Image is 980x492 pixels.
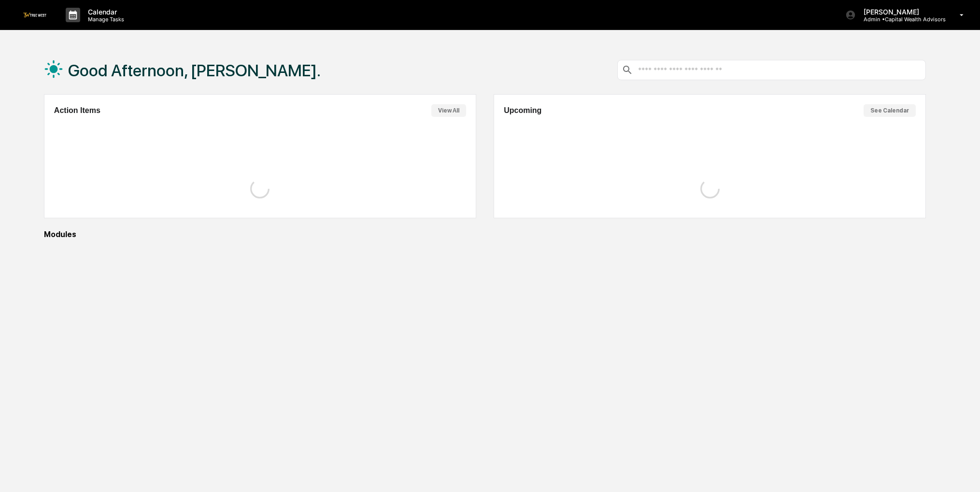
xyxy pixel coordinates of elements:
div: Modules [44,230,926,239]
p: Admin • Capital Wealth Advisors [856,16,946,23]
h2: Upcoming [504,106,541,115]
h2: Action Items [54,106,100,115]
p: Manage Tasks [80,16,129,23]
button: View All [431,104,466,117]
p: Calendar [80,8,129,16]
p: [PERSON_NAME] [856,8,946,16]
button: See Calendar [864,104,916,117]
h1: Good Afternoon, [PERSON_NAME]. [68,61,321,80]
img: logo [23,13,46,17]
